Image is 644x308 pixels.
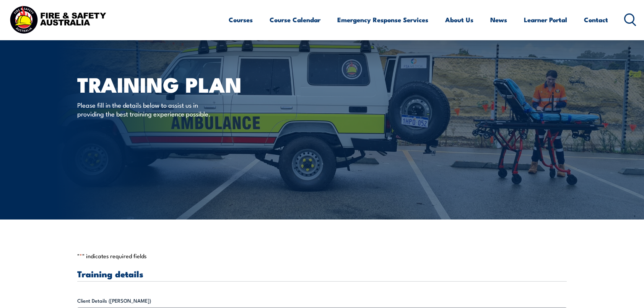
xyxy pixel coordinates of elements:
[77,252,567,260] p: " " indicates required fields
[77,75,266,93] h1: Training plan
[490,10,507,30] a: News
[229,10,253,30] a: Courses
[77,100,217,118] p: Please fill in the details below to assist us in providing the best training experience possible.
[77,269,567,278] h3: Training details
[270,10,320,30] a: Course Calendar
[337,10,428,30] a: Emergency Response Services
[445,10,473,30] a: About Us
[524,10,567,30] a: Learner Portal
[584,10,608,30] a: Contact
[77,297,567,305] label: Client Details ([PERSON_NAME])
